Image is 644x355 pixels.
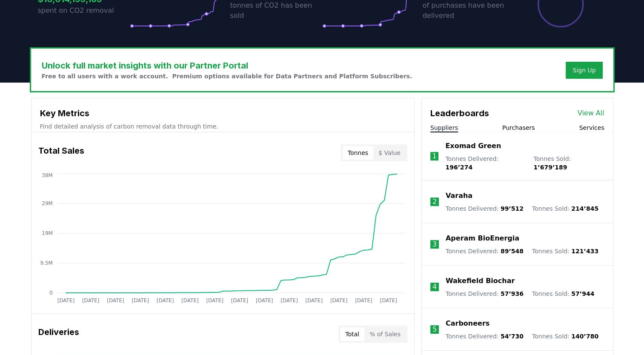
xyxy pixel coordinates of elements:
[533,155,604,172] p: Tonnes Sold :
[38,326,79,343] h3: Deliveries
[572,66,595,74] a: Sign Up
[42,172,53,178] tspan: 38M
[42,72,412,80] p: Free to all users with a work account. Premium options available for Data Partners and Platform S...
[445,155,525,172] p: Tonnes Delivered :
[40,260,52,266] tspan: 9.5M
[501,290,524,297] span: 57’936
[82,298,99,303] tspan: [DATE]
[206,298,223,303] tspan: [DATE]
[432,324,437,335] p: 5
[432,239,437,249] p: 3
[446,276,515,286] a: Wakefield Biochar
[373,146,406,160] button: $ Value
[432,151,436,161] p: 1
[38,144,84,161] h3: Total Sales
[533,164,567,171] span: 1’679’189
[40,107,406,120] h3: Key Metrics
[445,141,501,151] a: Exomad Green
[571,290,594,297] span: 57’944
[107,298,124,303] tspan: [DATE]
[446,289,524,298] p: Tonnes Delivered :
[423,0,515,21] p: of purchases have been delivered
[501,205,524,212] span: 99’512
[502,123,535,132] button: Purchasers
[446,233,519,243] a: Aperam BioEnergia
[132,298,149,303] tspan: [DATE]
[42,200,53,206] tspan: 29M
[532,247,598,255] p: Tonnes Sold :
[432,197,437,207] p: 2
[446,191,472,201] a: Varaha
[446,318,489,329] a: Carboneers
[340,327,364,341] button: Total
[532,204,598,213] p: Tonnes Sold :
[571,205,598,212] span: 214’845
[446,332,524,341] p: Tonnes Delivered :
[280,298,298,303] tspan: [DATE]
[42,59,412,72] h3: Unlock full market insights with our Partner Portal
[501,248,524,255] span: 89’548
[355,298,372,303] tspan: [DATE]
[256,298,273,303] tspan: [DATE]
[42,230,53,236] tspan: 19M
[501,333,524,340] span: 54’730
[532,289,594,298] p: Tonnes Sold :
[532,332,598,341] p: Tonnes Sold :
[445,164,472,171] span: 196’274
[430,107,489,120] h3: Leaderboards
[230,0,322,21] p: tonnes of CO2 has been sold
[446,247,524,255] p: Tonnes Delivered :
[446,204,524,213] p: Tonnes Delivered :
[305,298,323,303] tspan: [DATE]
[380,298,397,303] tspan: [DATE]
[343,146,373,160] button: Tonnes
[571,333,598,340] span: 140’780
[40,122,406,131] p: Find detailed analysis of carbon removal data through time.
[181,298,199,303] tspan: [DATE]
[231,298,248,303] tspan: [DATE]
[578,108,604,118] a: View All
[571,248,598,255] span: 121’433
[430,123,458,132] button: Suppliers
[432,282,437,292] p: 4
[38,6,130,16] p: spent on CO2 removal
[57,298,74,303] tspan: [DATE]
[49,290,53,296] tspan: 0
[579,123,604,132] button: Services
[330,298,348,303] tspan: [DATE]
[156,298,174,303] tspan: [DATE]
[364,327,406,341] button: % of Sales
[566,62,602,79] button: Sign Up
